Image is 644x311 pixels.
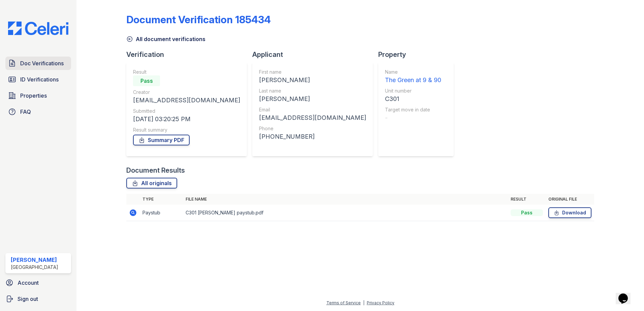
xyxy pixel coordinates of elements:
[259,132,366,141] div: [PHONE_NUMBER]
[616,284,637,304] iframe: chat widget
[548,207,591,218] a: Download
[133,108,240,114] div: Submitted
[5,89,71,102] a: Properties
[326,300,361,305] a: Terms of Service
[133,114,240,124] div: [DATE] 03:20:25 PM
[133,69,240,75] div: Result
[385,113,441,123] div: -
[259,125,366,132] div: Phone
[252,50,378,59] div: Applicant
[385,69,441,85] a: Name The Green at 9 & 90
[508,194,546,205] th: Result
[20,75,59,83] span: ID Verifications
[126,50,252,59] div: Verification
[385,106,441,113] div: Target move in date
[133,96,240,105] div: [EMAIL_ADDRESS][DOMAIN_NAME]
[20,108,31,116] span: FAQ
[126,166,185,175] div: Document Results
[259,75,366,85] div: [PERSON_NAME]
[3,292,74,306] a: Sign out
[3,22,74,35] img: CE_Logo_Blue-a8612792a0a2168367f1c8372b55b34899dd931a85d93a1a3d3e32e68fde9ad4.png
[259,88,366,94] div: Last name
[140,205,183,221] td: Paystub
[126,35,205,43] a: All document verifications
[20,92,47,100] span: Properties
[126,178,177,188] a: All originals
[511,209,543,216] div: Pass
[259,113,366,123] div: [EMAIL_ADDRESS][DOMAIN_NAME]
[183,205,508,221] td: C301 [PERSON_NAME] paystub.pdf
[3,276,74,289] a: Account
[133,135,190,145] a: Summary PDF
[133,89,240,96] div: Creator
[367,300,394,305] a: Privacy Policy
[378,50,459,59] div: Property
[259,94,366,104] div: [PERSON_NAME]
[11,256,58,264] div: [PERSON_NAME]
[126,13,271,26] div: Document Verification 185434
[259,106,366,113] div: Email
[18,279,39,287] span: Account
[385,94,441,104] div: C301
[363,300,364,305] div: |
[133,127,240,133] div: Result summary
[133,75,160,86] div: Pass
[259,69,366,75] div: First name
[385,75,441,85] div: The Green at 9 & 90
[5,73,71,86] a: ID Verifications
[18,295,38,303] span: Sign out
[385,88,441,94] div: Unit number
[11,264,58,271] div: [GEOGRAPHIC_DATA]
[140,194,183,205] th: Type
[5,105,71,118] a: FAQ
[183,194,508,205] th: File name
[546,194,594,205] th: Original file
[5,57,71,70] a: Doc Verifications
[20,59,64,67] span: Doc Verifications
[385,69,441,75] div: Name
